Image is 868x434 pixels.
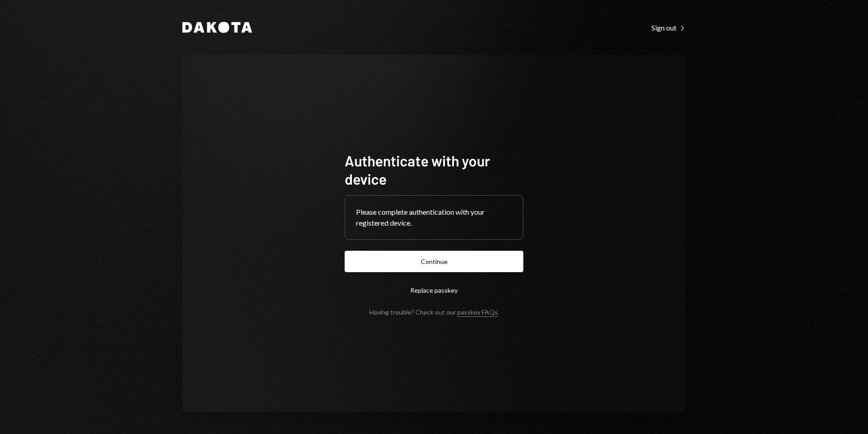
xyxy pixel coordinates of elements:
[369,308,499,316] div: Having trouble? Check out our .
[651,22,686,32] a: Sign out
[345,279,523,301] button: Replace passkey
[345,151,523,188] h1: Authenticate with your device
[345,251,523,272] button: Continue
[356,207,512,228] div: Please complete authentication with your registered device.
[457,308,498,317] a: passkey FAQs
[651,23,686,32] div: Sign out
